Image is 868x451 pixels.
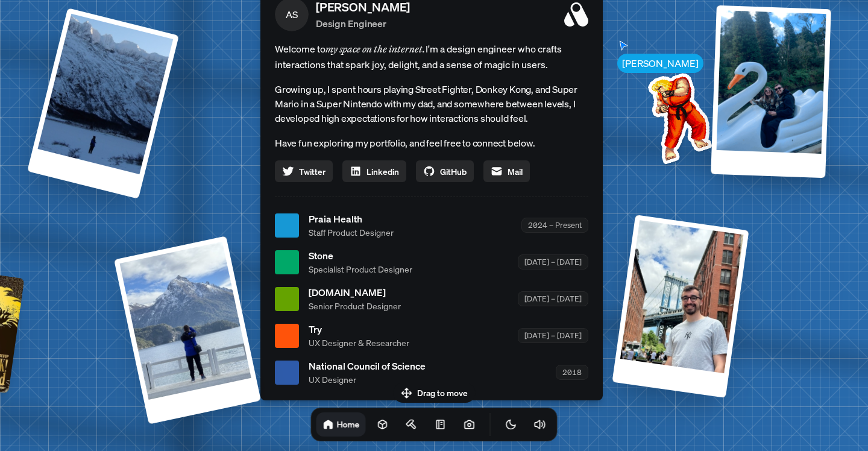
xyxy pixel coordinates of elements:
[617,55,738,177] img: Profile example
[309,212,394,226] span: Praia Health
[325,43,426,55] em: my space on the internet.
[316,16,410,31] p: Design Engineer
[299,165,325,178] span: Twitter
[309,263,412,276] span: Specialist Product Designer
[275,160,333,182] a: Twitter
[275,41,588,72] span: Welcome to I'm a design engineer who crafts interactions that spark joy, delight, and a sense of ...
[275,135,588,151] p: Have fun exploring my portfolio, and feel free to connect below.
[275,82,588,125] p: Growing up, I spent hours playing Street Fighter, Donkey Kong, and Super Mario in a Super Nintend...
[518,291,588,306] div: [DATE] – [DATE]
[309,285,401,300] span: [DOMAIN_NAME]
[483,160,530,182] a: Mail
[521,218,588,233] div: 2024 – Present
[518,254,588,270] div: [DATE] – [DATE]
[366,165,399,178] span: Linkedin
[309,226,394,239] span: Staff Product Designer
[499,412,523,437] button: Toggle Theme
[309,359,426,373] span: National Council of Science
[440,165,467,178] span: GitHub
[309,336,409,349] span: UX Designer & Researcher
[316,412,366,437] a: Home
[309,300,401,312] span: Senior Product Designer
[309,373,426,386] span: UX Designer
[518,328,588,343] div: [DATE] – [DATE]
[528,412,552,437] button: Toggle Audio
[416,160,474,182] a: GitHub
[508,165,523,178] span: Mail
[342,160,406,182] a: Linkedin
[556,365,588,380] div: 2018
[337,418,360,430] h1: Home
[309,322,409,336] span: Try
[309,248,412,263] span: Stone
